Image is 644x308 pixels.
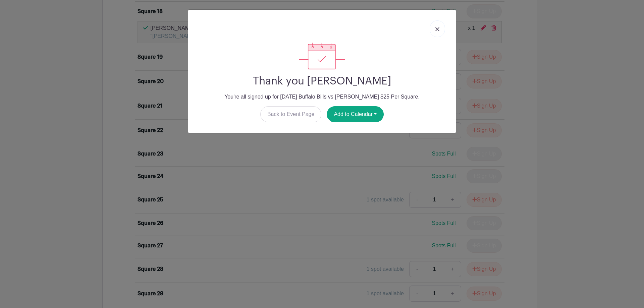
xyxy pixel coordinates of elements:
p: You're all signed up for [DATE] Buffalo Bills vs [PERSON_NAME] $25 Per Square. [194,93,450,101]
h2: Thank you [PERSON_NAME] [194,75,450,87]
button: Add to Calendar [327,106,384,122]
a: Back to Event Page [260,106,322,122]
img: close_button-5f87c8562297e5c2d7936805f587ecaba9071eb48480494691a3f1689db116b3.svg [435,27,439,31]
img: signup_complete-c468d5dda3e2740ee63a24cb0ba0d3ce5d8a4ecd24259e683200fb1569d990c8.svg [299,43,345,69]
